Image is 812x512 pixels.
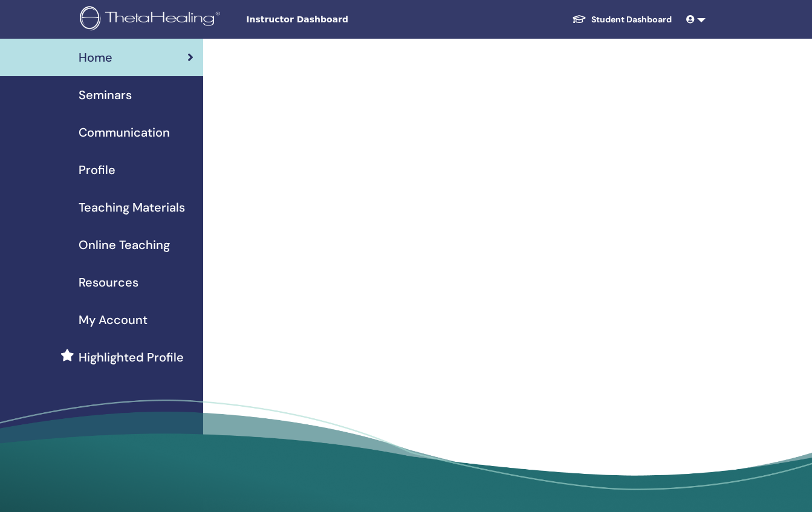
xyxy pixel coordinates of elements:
[80,6,224,33] img: logo.png
[79,86,132,104] span: Seminars
[79,273,138,291] span: Resources
[79,48,112,66] span: Home
[79,348,184,366] span: Highlighted Profile
[572,14,586,24] img: graduation-cap-white.svg
[79,198,185,216] span: Teaching Materials
[562,8,681,31] a: Student Dashboard
[246,13,427,26] span: Instructor Dashboard
[79,311,148,329] span: My Account
[79,123,170,141] span: Communication
[79,161,115,179] span: Profile
[79,236,170,254] span: Online Teaching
